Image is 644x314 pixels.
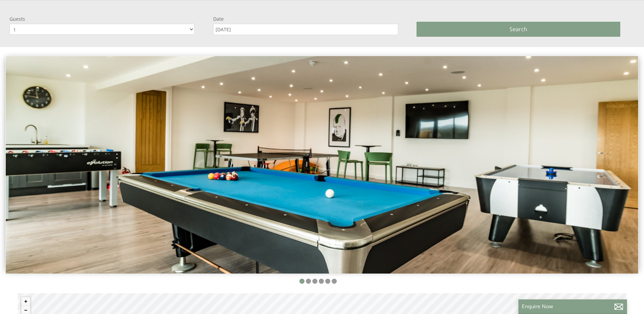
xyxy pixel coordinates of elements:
[510,25,527,33] span: Search
[213,24,398,35] input: Arrival Date
[417,22,620,37] button: Search
[21,297,30,306] button: Zoom in
[213,16,398,22] label: Date
[522,303,624,310] p: Enquire Now
[10,16,195,22] label: Guests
